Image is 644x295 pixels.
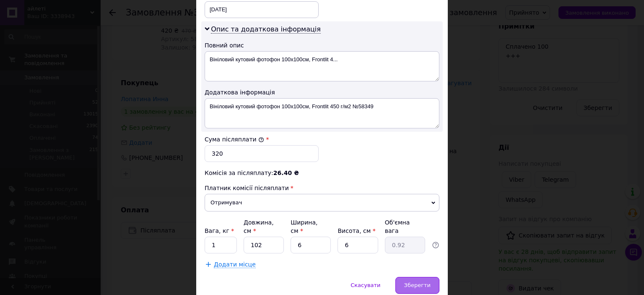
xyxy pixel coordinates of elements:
[205,169,439,177] div: Комісія за післяплату:
[214,261,256,268] span: Додати місце
[404,282,431,288] span: Зберегти
[205,227,234,234] label: Вага, кг
[211,25,321,34] span: Опис та додаткова інформація
[205,41,439,50] div: Повний опис
[205,185,289,191] span: Платник комісії післяплати
[338,227,375,234] label: Висота, см
[385,218,425,235] div: Об'ємна вага
[291,219,317,234] label: Ширина, см
[273,170,299,176] span: 26.40 ₴
[244,219,274,234] label: Довжина, см
[205,136,264,143] label: Сума післяплати
[205,98,439,128] textarea: Вініловий кутовий фотофон 100х100см, Frontlit 450 г/м2 №58349
[205,194,439,211] span: Отримувач
[205,88,439,97] div: Додаткова інформація
[205,51,439,81] textarea: Вініловий кутовий фотофон 100х100см, Frontlit 4...
[351,282,380,288] span: Скасувати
